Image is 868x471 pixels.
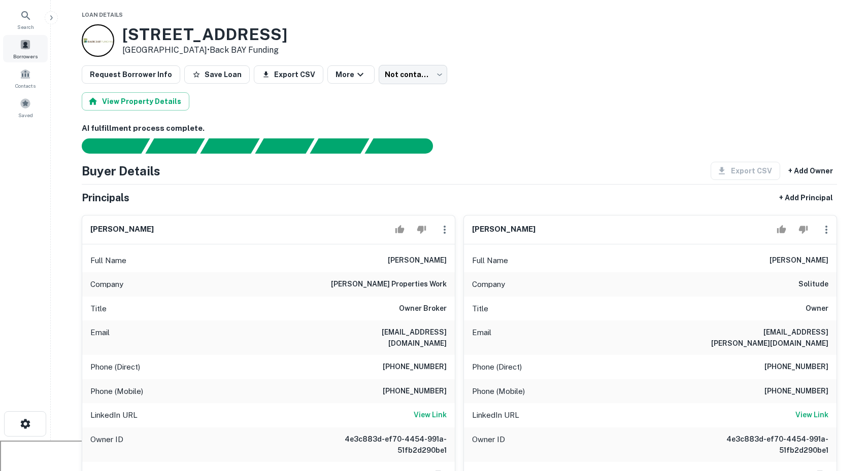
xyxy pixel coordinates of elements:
a: Saved [3,94,48,121]
h6: AI fulfillment process complete. [82,123,837,134]
span: Search [17,23,34,31]
h3: [STREET_ADDRESS] [122,25,287,44]
div: Principals found, AI now looking for contact information... [255,138,314,154]
p: Phone (Mobile) [90,385,143,397]
h6: [PERSON_NAME] [770,255,828,267]
div: Sending borrower request to AI... [70,138,146,154]
h6: solitude [798,278,828,291]
p: Full Name [472,255,508,267]
h6: 4e3c883d-ef70-4454-991a-51fb2d290be1 [325,433,447,456]
button: + Add Owner [784,162,837,180]
p: Phone (Direct) [472,361,522,373]
p: LinkedIn URL [90,409,138,421]
button: Save Loan [184,65,250,84]
a: Borrowers [3,35,48,62]
p: Phone (Direct) [90,361,140,373]
h6: View Link [795,409,828,420]
button: + Add Principal [775,189,837,207]
h6: View Link [414,409,447,420]
p: Email [472,327,491,349]
button: View Property Details [82,92,189,111]
h6: Owner [806,303,828,315]
button: Export CSV [254,65,323,84]
span: Contacts [15,82,36,90]
span: Borrowers [13,52,38,60]
a: Back BAY Funding [210,45,279,55]
h5: Principals [82,190,129,205]
span: Loan Details [82,12,123,18]
span: Saved [18,111,33,119]
iframe: Chat Widget [817,390,868,439]
p: [GEOGRAPHIC_DATA] • [122,44,287,56]
div: Not contacted [379,65,447,84]
p: Company [90,278,123,291]
h6: [PHONE_NUMBER] [764,385,828,397]
p: Phone (Mobile) [472,385,525,397]
p: Email [90,327,110,349]
p: Title [472,303,488,315]
button: Accept [391,220,409,240]
h6: [PERSON_NAME] [388,255,447,267]
a: Contacts [3,64,48,92]
div: Your request is received and processing... [145,138,205,154]
a: View Link [795,409,828,421]
h6: [PERSON_NAME] [90,224,154,235]
h6: [PERSON_NAME] properties work [331,278,447,291]
h6: [PHONE_NUMBER] [383,361,447,373]
a: Search [3,6,48,33]
div: Principals found, still searching for contact information. This may take time... [310,138,369,154]
p: Title [90,303,107,315]
p: Full Name [90,255,126,267]
button: Accept [773,220,790,240]
button: Reject [794,220,812,240]
button: Reject [413,220,430,240]
h6: [EMAIL_ADDRESS][DOMAIN_NAME] [325,327,447,349]
h6: Owner Broker [399,303,447,315]
div: AI fulfillment process complete. [365,138,445,154]
h6: [EMAIL_ADDRESS][PERSON_NAME][DOMAIN_NAME] [707,327,828,349]
h6: [PERSON_NAME] [472,224,536,235]
h6: [PHONE_NUMBER] [383,385,447,397]
h6: [PHONE_NUMBER] [764,361,828,373]
button: Request Borrower Info [82,65,180,84]
p: Company [472,278,505,291]
button: More [327,65,375,84]
h6: 4e3c883d-ef70-4454-991a-51fb2d290be1 [707,433,828,456]
p: Owner ID [472,433,505,456]
div: Documents found, AI parsing details... [200,138,259,154]
h4: Buyer Details [82,162,160,180]
p: LinkedIn URL [472,409,519,421]
a: View Link [414,409,447,421]
p: Owner ID [90,433,123,456]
